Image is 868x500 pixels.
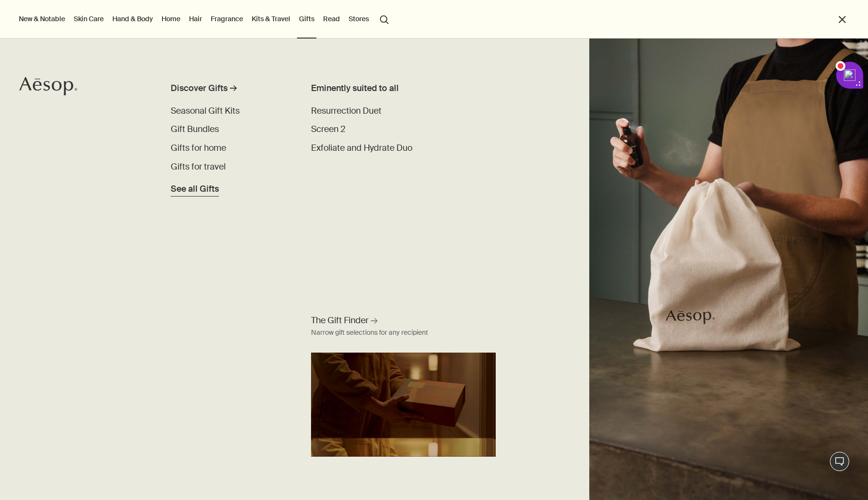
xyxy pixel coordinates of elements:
[311,142,412,155] a: Exfoliate and Hydrate Duo
[311,142,412,154] span: Exfoliate and Hydrate Duo
[171,123,219,135] span: Gift Bundles
[311,82,450,95] div: Eminently suited to all
[171,179,219,196] a: See all Gifts
[209,13,245,25] a: Fragrance
[171,82,228,95] div: Discover Gifts
[17,74,80,101] a: Aesop
[171,142,226,155] a: Gifts for home
[309,312,498,457] a: The Gift Finder Narrow gift selections for any recipientAesop Gift Finder
[589,39,868,500] img: An Aesop consultant spritzing a cotton bag with fragrance.
[72,13,106,25] a: Skin Care
[187,13,204,25] a: Hair
[830,452,849,471] button: Live Assistance
[311,123,345,135] span: Screen 2
[321,13,342,25] a: Read
[160,13,182,25] a: Home
[376,10,393,28] button: Open search
[17,13,67,25] button: New & Notable
[171,160,226,173] a: Gifts for travel
[171,105,240,117] span: Seasonal Gift Kits
[171,183,219,196] span: See all Gifts
[297,13,316,25] a: Gifts
[311,105,381,117] span: Resurrection Duet
[171,105,240,118] a: Seasonal Gift Kits
[171,123,219,136] a: Gift Bundles
[250,13,292,25] a: Kits & Travel
[347,13,371,25] button: Stores
[171,161,226,172] span: Gifts for travel
[311,123,345,136] a: Screen 2
[19,77,77,96] svg: Aesop
[110,13,155,25] a: Hand & Body
[837,14,848,25] button: Close the Menu
[171,82,285,99] a: Discover Gifts
[311,315,368,327] span: The Gift Finder
[171,142,226,154] span: Gifts for home
[311,105,381,118] a: Resurrection Duet
[311,327,428,339] div: Narrow gift selections for any recipient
